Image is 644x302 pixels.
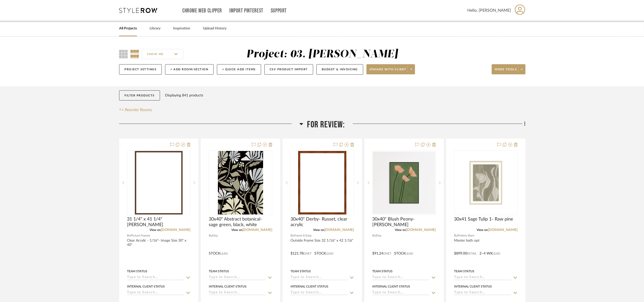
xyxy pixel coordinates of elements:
span: More tools [495,68,517,75]
a: [DOMAIN_NAME] [161,228,190,232]
div: Internal Client Status [209,284,247,289]
div: Internal Client Status [291,284,328,289]
button: Reorder Rooms [119,107,152,113]
span: By [454,233,458,238]
a: Support [271,9,287,13]
span: By [372,233,376,238]
div: Internal Client Status [127,284,165,289]
span: Share with client [369,68,407,75]
div: 0 [127,151,190,215]
button: More tools [492,64,525,74]
div: Team Status [209,269,229,274]
button: + Quick Add Items [217,64,261,75]
span: 30x40" Derby- Russet, clear acrylic [291,216,354,228]
span: 31 1/4" x 41 1/4" [PERSON_NAME] [127,216,190,228]
span: View on [313,228,324,231]
div: Displaying 841 products [165,90,203,100]
a: Inspiration [173,25,190,32]
div: Project: 03. [PERSON_NAME] [246,49,398,60]
span: 30x40" Abstract botanical- sage green, black, white [209,216,272,228]
input: Type to Search… [454,291,511,295]
button: CSV Product Import [264,64,313,75]
span: Reorder Rooms [125,107,152,113]
span: For Review: [307,119,345,130]
a: [DOMAIN_NAME] [324,228,354,232]
img: 30x40" Blush Peony- Olive green [373,152,435,214]
img: 30x40" Derby- Russet, clear acrylic [298,151,347,214]
input: Type to Search… [454,275,511,280]
a: [DOMAIN_NAME] [488,228,518,232]
input: Type to Search… [372,291,430,295]
span: Hello, [PERSON_NAME] [467,7,511,13]
span: View on [150,228,161,231]
input: Type to Search… [209,275,266,280]
button: Project Settings [119,64,162,75]
div: Team Status [291,269,311,274]
a: Upload History [203,25,227,32]
div: Team Status [454,269,474,274]
input: Type to Search… [127,275,184,280]
span: Frame It Easy [294,233,312,238]
span: By [209,233,212,238]
div: Internal Client Status [372,284,410,289]
span: Etsy [212,233,218,238]
div: Team Status [127,269,147,274]
a: Library [150,25,160,32]
a: Import Pinterest [229,9,263,13]
span: Pottery Barn [458,233,474,238]
span: 30x41 Sage Tulip 1- Raw pine [454,216,513,222]
button: Share with client [366,64,415,74]
input: Type to Search… [372,275,430,280]
div: Internal Client Status [454,284,492,289]
img: 31 1/4" x 41 1/4" Caterina- Walnut [135,151,183,214]
button: Budget & Invoicing [316,64,363,75]
div: Team Status [372,269,393,274]
span: Picture Frames [131,233,150,238]
input: Type to Search… [209,291,266,295]
span: Etsy [376,233,381,238]
span: By [291,233,294,238]
span: By [127,233,131,238]
img: 30x41 Sage Tulip 1- Raw pine [455,155,517,211]
input: Type to Search… [291,291,348,295]
img: 30x40" Abstract botanical- sage green, black, white [218,151,263,214]
span: View on [477,228,488,231]
a: [DOMAIN_NAME] [243,228,272,232]
button: + Add Room/Section [165,64,214,75]
input: Type to Search… [127,291,184,295]
a: Chrome Web Clipper [182,9,222,13]
a: [DOMAIN_NAME] [406,228,436,232]
input: Type to Search… [291,275,348,280]
span: View on [231,228,243,231]
span: 30x40" Blush Peony- [PERSON_NAME] [372,216,436,228]
div: 0 [209,151,272,215]
button: Filter Products [119,90,160,101]
a: All Projects [119,25,137,32]
span: View on [395,228,406,231]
